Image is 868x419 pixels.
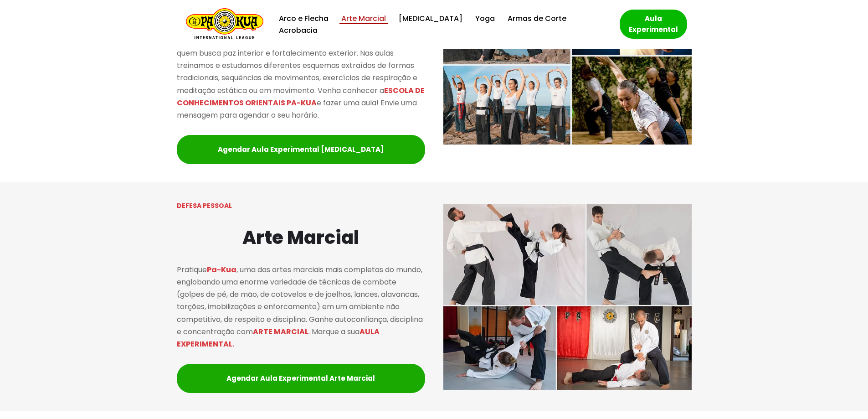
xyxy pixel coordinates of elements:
[279,24,318,36] a: Acrobacia
[177,201,232,210] strong: DEFESA PESSOAL
[177,85,425,108] mark: ESCOLA DE CONHECIMENTOS ORIENTAIS PA-KUA
[508,12,566,25] a: Armas de Corte
[177,22,425,122] p: No , estudamos as formas tradicionais (sequências de movimentos marciais) de maneira suave e harm...
[177,135,425,164] a: Agendar Aula Experimental [MEDICAL_DATA]
[253,326,308,337] mark: ARTE MARCIAL
[475,12,495,25] a: Yoga
[207,264,236,275] mark: Pa-Kua
[620,10,687,39] a: Aula Experimental
[177,364,425,393] a: Agendar Aula Experimental Arte Marcial
[277,12,606,36] div: Menu primário
[177,264,425,350] p: Pratique , uma das artes marciais mais completas do mundo, englobando uma enorme variedade de téc...
[443,204,692,390] img: pa-kua arte marcial
[181,8,263,41] a: Escola de Conhecimentos Orientais Pa-Kua Uma escola para toda família
[341,12,386,25] a: Arte Marcial
[279,12,329,25] a: Arco e Flecha
[177,223,425,252] h2: Arte Marcial
[399,12,462,25] a: [MEDICAL_DATA]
